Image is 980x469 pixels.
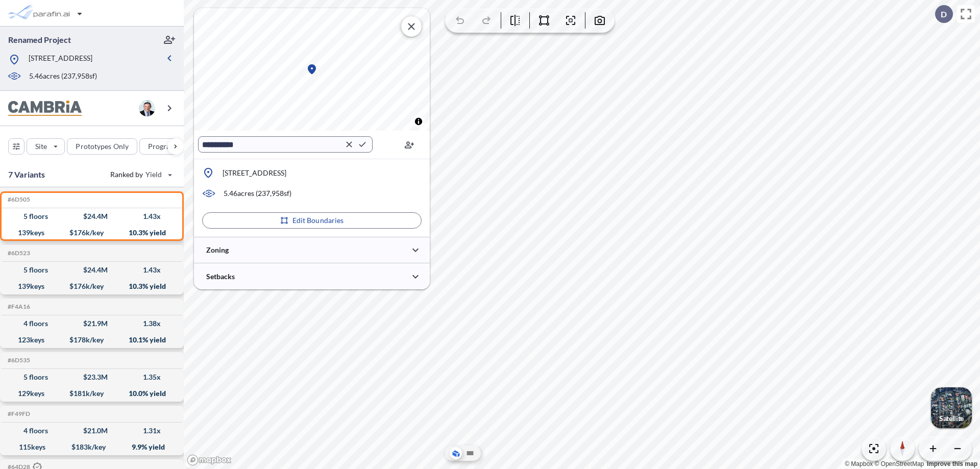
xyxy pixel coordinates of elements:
[8,101,82,116] img: BrandImage
[464,447,476,459] button: Site Plan
[415,116,422,127] span: Toggle attribution
[845,460,873,467] a: Mapbox
[187,454,232,466] a: Mapbox homepage
[139,100,155,116] img: user logo
[306,63,318,76] div: Map marker
[202,212,422,229] button: Edit Boundaries
[941,10,947,19] p: D
[27,138,65,155] button: Site
[8,168,45,181] p: 7 Variants
[6,303,30,310] h5: Click to copy the code
[292,215,344,226] p: Edit Boundaries
[224,188,291,199] p: 5.46 acres ( 237,958 sf)
[6,410,30,417] h5: Click to copy the code
[6,250,30,257] h5: Click to copy the code
[874,460,924,467] a: OpenStreetMap
[148,141,177,152] p: Program
[102,166,179,183] button: Ranked by Yield
[6,196,30,203] h5: Click to copy the code
[194,8,430,131] canvas: Map
[35,141,47,152] p: Site
[939,414,964,423] p: Satellite
[67,138,137,155] button: Prototypes Only
[931,387,972,428] button: Switcher ImageSatellite
[6,357,30,364] h5: Click to copy the code
[412,115,425,128] button: Toggle attribution
[223,168,286,178] p: [STREET_ADDRESS]
[206,271,235,282] p: Setbacks
[450,447,462,459] button: Aerial View
[29,53,92,66] p: [STREET_ADDRESS]
[139,138,194,155] button: Program
[8,34,71,45] p: Renamed Project
[76,141,129,152] p: Prototypes Only
[206,245,229,255] p: Zoning
[931,387,972,428] img: Switcher Image
[927,460,977,467] a: Improve this map
[145,169,162,180] span: Yield
[29,71,97,82] p: 5.46 acres ( 237,958 sf)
